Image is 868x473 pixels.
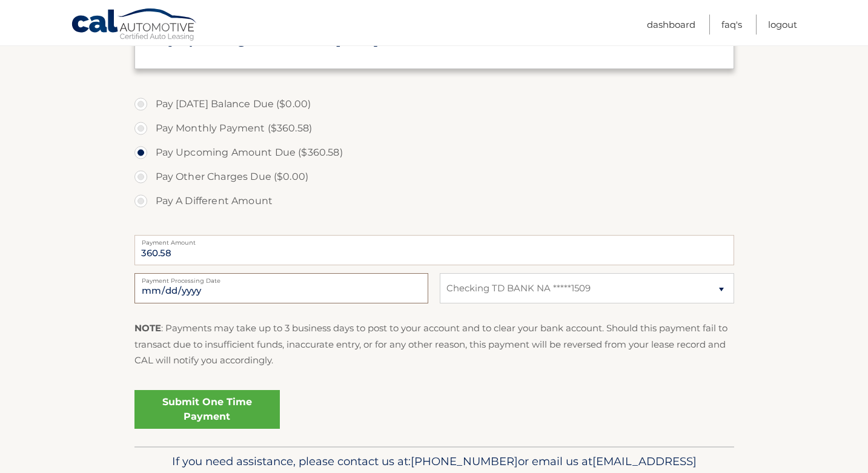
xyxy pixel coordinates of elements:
[134,390,280,429] a: Submit One Time Payment
[134,273,428,303] input: Payment Date
[134,116,734,141] label: Pay Monthly Payment ($360.58)
[71,8,198,43] a: Cal Automotive
[134,235,734,245] label: Payment Amount
[134,322,161,334] strong: NOTE
[134,92,734,116] label: Pay [DATE] Balance Due ($0.00)
[134,273,428,283] label: Payment Processing Date
[647,15,695,35] a: Dashboard
[411,454,518,468] span: [PHONE_NUMBER]
[721,15,742,35] a: FAQ's
[134,320,734,368] p: : Payments may take up to 3 business days to post to your account and to clear your bank account....
[134,141,734,165] label: Pay Upcoming Amount Due ($360.58)
[134,165,734,189] label: Pay Other Charges Due ($0.00)
[134,189,734,213] label: Pay A Different Amount
[134,235,734,265] input: Payment Amount
[768,15,797,35] a: Logout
